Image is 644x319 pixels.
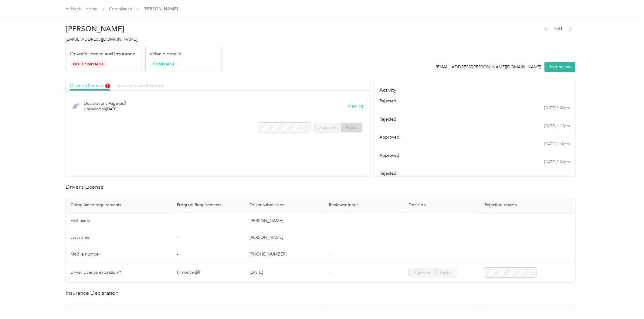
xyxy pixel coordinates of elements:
[66,304,172,319] th: Compliance requirements
[245,246,324,263] td: [PHONE_NUMBER]
[544,123,570,129] time: [DATE] 4:12pm
[109,6,132,12] a: Compliance
[172,263,244,283] td: 0 month-diff
[66,246,172,263] td: Mobile number
[329,218,330,223] span: -
[70,235,90,240] span: Last name
[150,50,181,58] p: Vehicle details
[172,229,244,246] td: -
[413,270,431,275] span: Approve
[117,83,163,88] span: Insurance verification
[150,61,178,68] span: Compliant
[66,197,172,213] th: Compliance requirements
[347,103,363,109] button: View
[245,229,324,246] td: [PERSON_NAME]
[66,37,137,42] span: [EMAIL_ADDRESS][DOMAIN_NAME]
[86,6,97,12] a: Home
[172,246,244,263] td: -
[346,125,358,130] span: Reject
[324,197,404,213] th: Reviewer input
[544,105,570,111] time: [DATE] 3:00pm
[480,197,575,213] th: Rejection reason
[610,285,644,319] iframe: Everlance-gr Chat Button Frame
[70,252,100,257] span: Mobile number
[66,213,172,229] td: First name
[245,213,324,229] td: [PERSON_NAME]
[70,50,135,58] p: Driver's license and Insurance
[379,98,570,104] div: rejected
[404,197,480,213] th: Decision
[324,304,404,319] th: Reviewer input
[554,26,563,32] span: 1 of 1
[404,304,480,319] th: Decision
[84,107,126,112] span: Uploaded on [DATE]
[379,170,570,177] div: rejected
[319,125,337,130] span: Approve
[329,270,330,275] span: -
[172,197,244,213] th: Program Requirements
[374,79,575,98] h4: Activity
[70,61,107,68] span: Not Compliant
[172,213,244,229] td: -
[329,252,330,257] span: -
[70,83,110,88] span: Driver's license
[84,100,126,107] span: Declarations Page.pdf
[70,218,90,223] span: First name
[379,134,570,140] div: approved
[66,289,575,297] h2: Insurance Declaration
[544,159,570,165] time: [DATE] 2:03pm
[66,229,172,246] td: Last name
[544,62,575,72] button: Start review
[66,263,172,283] td: Driver License expiration *
[172,304,244,319] th: Program Requirements
[245,263,324,283] td: [DATE]
[144,6,178,12] span: [PERSON_NAME]
[436,64,541,70] div: [EMAIL_ADDRESS][PERSON_NAME][DOMAIN_NAME]
[544,142,570,147] time: [DATE] 2:30pm
[245,197,324,213] th: Driver submission
[440,270,452,275] span: Reject
[379,152,570,159] div: approved
[329,235,330,240] span: -
[70,270,121,275] span: Driver License expiration *
[66,25,222,33] h2: [PERSON_NAME]
[66,183,575,191] h2: Driver’s License
[66,5,82,13] div: Back
[379,116,570,122] div: rejected
[245,304,324,319] th: Driver submission
[480,304,575,319] th: Rejection reason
